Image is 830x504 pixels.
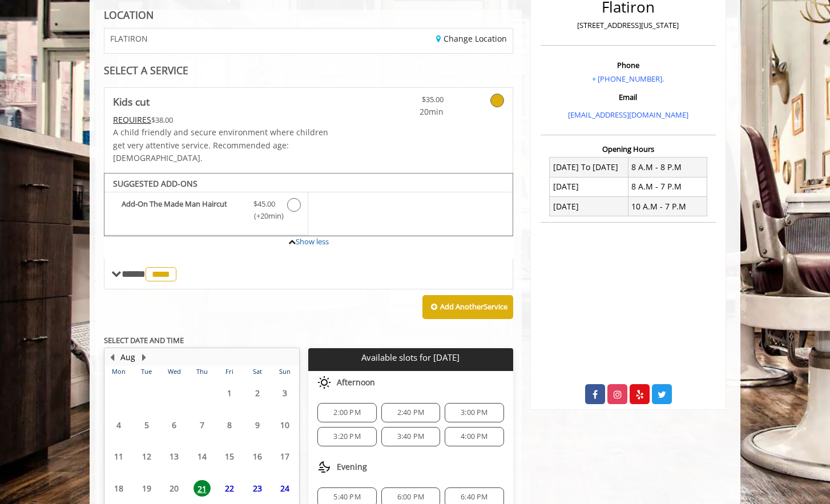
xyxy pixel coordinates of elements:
p: [STREET_ADDRESS][US_STATE] [543,19,713,31]
a: $35.00 [376,88,444,118]
span: Afternoon [337,378,375,387]
span: 2:40 PM [397,408,424,417]
span: 3:00 PM [461,408,487,417]
a: Show less [296,236,329,247]
div: Kids cut Add-onS [104,173,513,236]
th: Sat [243,366,271,377]
b: Add-On The Made Man Haircut [122,198,242,222]
span: This service needs some Advance to be paid before we block your appointment [113,114,151,125]
b: Kids cut [113,94,150,110]
h3: Phone [543,61,713,69]
td: Select day22 [216,472,243,503]
span: 23 [249,480,266,497]
td: Select day23 [243,472,271,503]
p: Available slots for [DATE] [313,353,508,362]
th: Wed [160,366,188,377]
img: afternoon slots [317,376,331,389]
th: Tue [132,366,160,377]
td: Select day21 [188,472,215,503]
th: Thu [188,366,215,377]
span: 6:40 PM [461,493,487,502]
a: + [PHONE_NUMBER]. [592,74,664,84]
b: SELECT DATE AND TIME [104,335,184,345]
th: Mon [105,366,132,377]
div: 2:00 PM [317,403,376,422]
span: 4:00 PM [461,432,487,441]
td: [DATE] To [DATE] [550,158,628,177]
button: Add AnotherService [422,295,513,319]
img: evening slots [317,460,331,474]
div: 3:00 PM [445,403,503,422]
span: 3:20 PM [333,432,360,441]
span: 20min [376,106,444,118]
div: 3:20 PM [317,427,376,446]
a: [EMAIL_ADDRESS][DOMAIN_NAME] [568,110,688,120]
h3: Email [543,93,713,101]
span: (+20min ) [248,210,281,222]
span: 21 [194,480,211,497]
span: 6:00 PM [397,493,424,502]
a: Change Location [436,33,507,44]
div: 2:40 PM [381,403,440,422]
b: LOCATION [104,8,154,22]
span: 5:40 PM [333,493,360,502]
th: Sun [271,366,299,377]
td: 10 A.M - 7 P.M [628,197,707,216]
td: 8 A.M - 7 P.M [628,177,707,196]
b: SUGGESTED ADD-ONS [113,178,198,189]
b: Add Another Service [440,301,507,312]
span: Evening [337,462,367,471]
div: SELECT A SERVICE [104,65,513,76]
td: [DATE] [550,197,628,216]
td: Select day24 [271,472,299,503]
td: [DATE] [550,177,628,196]
h3: Opening Hours [541,145,716,153]
span: 3:40 PM [397,432,424,441]
button: Aug [120,351,135,364]
span: $45.00 [253,198,275,210]
td: 8 A.M - 8 P.M [628,158,707,177]
span: 2:00 PM [333,408,360,417]
span: 22 [221,480,238,497]
th: Fri [216,366,243,377]
div: $38.00 [113,114,343,126]
div: 4:00 PM [445,427,503,446]
span: 24 [276,480,293,497]
button: Previous Month [107,351,116,364]
p: A child friendly and secure environment where children get very attentive service. Recommended ag... [113,126,343,164]
div: 3:40 PM [381,427,440,446]
label: Add-On The Made Man Haircut [110,198,302,225]
button: Next Month [139,351,148,364]
span: FLATIRON [110,34,148,43]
